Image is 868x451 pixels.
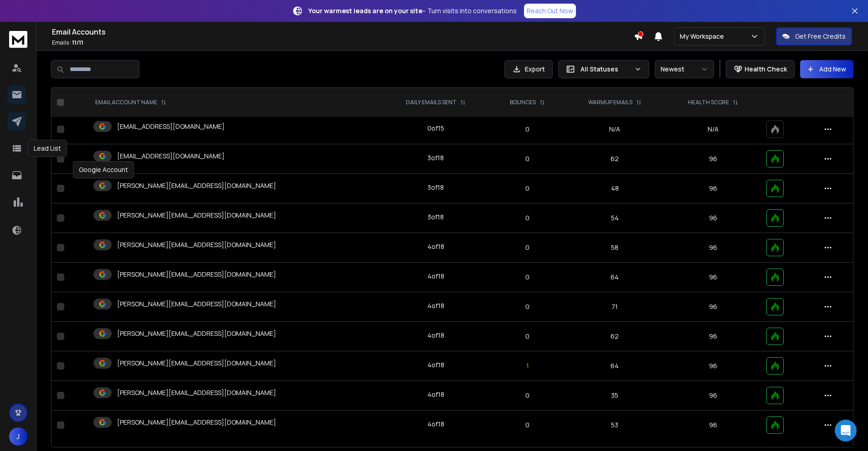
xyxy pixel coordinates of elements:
div: 0 of 15 [427,124,444,133]
img: logo [9,31,27,48]
td: 53 [565,410,665,440]
td: 96 [665,322,761,351]
td: 64 [565,351,665,381]
p: [PERSON_NAME][EMAIL_ADDRESS][DOMAIN_NAME] [117,299,276,309]
div: 4 of 18 [427,272,444,281]
div: 3 of 18 [427,153,444,162]
p: [PERSON_NAME][EMAIL_ADDRESS][DOMAIN_NAME] [117,211,276,220]
div: 4 of 18 [427,331,444,340]
p: 0 [496,332,559,341]
button: Add New [800,60,853,78]
p: Get Free Credits [795,32,846,41]
button: Get Free Credits [776,27,852,46]
td: 96 [665,263,761,292]
p: BOUNCES [510,99,536,106]
p: 0 [496,213,559,223]
td: 96 [665,381,761,410]
p: All Statuses [580,65,631,74]
button: Newest [655,60,714,78]
a: Reach Out Now [524,4,576,18]
div: Google Account [73,161,134,178]
td: 96 [665,174,761,203]
h1: Email Accounts [52,26,634,37]
button: Export [504,60,553,78]
strong: Your warmest leads are on your site [308,6,422,15]
p: 0 [496,421,559,430]
div: Open Intercom Messenger [835,420,857,441]
p: 0 [496,391,559,400]
div: 4 of 18 [427,420,444,429]
p: WARMUP EMAILS [588,99,632,106]
td: 35 [565,381,665,410]
p: Reach Out Now [527,6,573,15]
td: 96 [665,233,761,263]
div: 4 of 18 [427,301,444,310]
p: [PERSON_NAME][EMAIL_ADDRESS][DOMAIN_NAME] [117,388,276,397]
p: 0 [496,302,559,311]
p: [PERSON_NAME][EMAIL_ADDRESS][DOMAIN_NAME] [117,240,276,249]
p: – Turn visits into conversations [308,6,517,15]
p: [PERSON_NAME][EMAIL_ADDRESS][DOMAIN_NAME] [117,329,276,338]
td: 96 [665,351,761,381]
p: 1 [496,361,559,370]
td: 48 [565,174,665,203]
td: 71 [565,292,665,322]
p: N/A [671,125,756,134]
p: 0 [496,273,559,282]
div: 3 of 18 [427,183,444,192]
p: 0 [496,125,559,134]
td: 54 [565,203,665,233]
span: 11 / 11 [72,39,83,46]
button: J [9,427,27,446]
div: 3 of 18 [427,213,444,222]
div: 4 of 18 [427,390,444,399]
button: Health Check [726,60,795,78]
td: 62 [565,322,665,351]
p: My Workspace [680,32,728,41]
td: 96 [665,410,761,440]
td: 96 [665,203,761,233]
p: [EMAIL_ADDRESS][DOMAIN_NAME] [117,122,225,131]
p: 0 [496,184,559,193]
td: N/A [565,115,665,144]
p: Emails : [52,39,634,46]
div: 4 of 18 [427,242,444,251]
p: HEALTH SCORE [688,99,729,106]
td: 96 [665,144,761,174]
p: DAILY EMAILS SENT [406,99,457,106]
div: 4 of 18 [427,360,444,370]
p: [EMAIL_ADDRESS][DOMAIN_NAME] [117,152,225,161]
p: [PERSON_NAME][EMAIL_ADDRESS][DOMAIN_NAME] [117,418,276,427]
td: 62 [565,144,665,174]
p: [PERSON_NAME][EMAIL_ADDRESS][DOMAIN_NAME] [117,359,276,368]
td: 58 [565,233,665,263]
td: 64 [565,263,665,292]
p: 0 [496,154,559,163]
p: Health Check [745,65,787,74]
p: [PERSON_NAME][EMAIL_ADDRESS][DOMAIN_NAME] [117,181,276,190]
div: Lead List [28,140,67,157]
td: 96 [665,292,761,322]
div: EMAIL ACCOUNT NAME [95,99,166,106]
p: 0 [496,243,559,252]
p: [PERSON_NAME][EMAIL_ADDRESS][DOMAIN_NAME] [117,270,276,279]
